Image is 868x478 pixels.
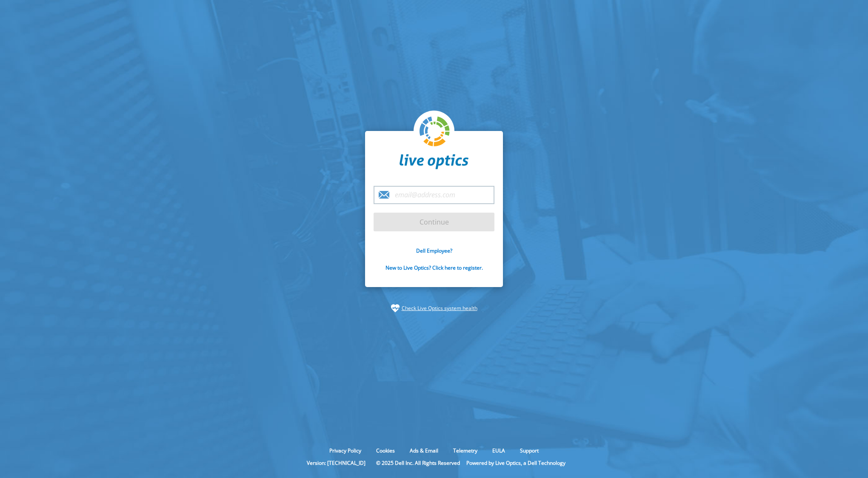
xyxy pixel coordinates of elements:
[372,459,464,467] li: © 2025 Dell Inc. All Rights Reserved
[447,447,484,454] a: Telemetry
[323,447,368,454] a: Privacy Policy
[303,459,370,467] li: Version: [TECHNICAL_ID]
[420,117,450,147] img: liveoptics-logo.svg
[514,447,545,454] a: Support
[402,304,477,313] a: Check Live Optics system health
[391,304,400,313] img: status-check-icon.svg
[403,447,445,454] a: Ads & Email
[466,459,565,467] li: Powered by Live Optics, a Dell Technology
[400,154,468,169] img: liveoptics-word.svg
[385,264,483,271] a: New to Live Optics? Click here to register.
[370,447,401,454] a: Cookies
[486,447,511,454] a: EULA
[416,247,452,254] a: Dell Employee?
[374,186,494,204] input: email@address.com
